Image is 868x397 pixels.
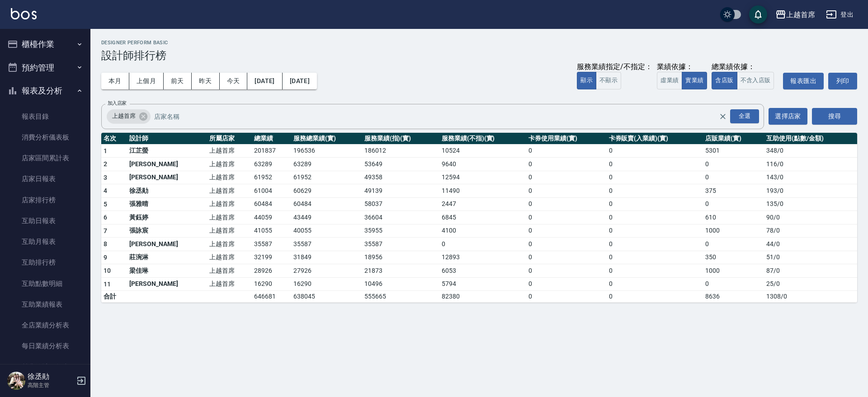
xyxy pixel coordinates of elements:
td: 201837 [252,144,291,158]
th: 卡券販賣(入業績)(實) [607,133,703,145]
button: 報表匯出 [783,73,824,89]
td: 0 [526,277,606,291]
td: 6845 [439,211,526,224]
td: 60629 [291,184,362,198]
th: 設計師 [127,133,207,145]
td: 0 [703,158,764,171]
td: 0 [607,224,703,238]
span: 2 [104,160,107,168]
td: 49358 [362,171,439,184]
td: 60484 [252,197,291,211]
td: 35587 [252,238,291,251]
td: 193 / 0 [764,184,857,198]
a: 互助日報表 [4,210,87,231]
td: 8636 [703,291,764,303]
td: 4100 [439,224,526,238]
td: 上越首席 [207,224,252,238]
td: 10524 [439,144,526,158]
td: 40055 [291,224,362,238]
button: 虛業績 [657,72,682,89]
td: 0 [607,171,703,184]
td: 0 [526,171,606,184]
th: 總業績 [252,133,291,145]
td: 2447 [439,197,526,211]
td: 35587 [362,238,439,251]
td: 82380 [439,291,526,303]
div: 上越首席 [786,9,815,20]
a: 互助點數明細 [4,273,87,294]
td: 張雅晴 [127,197,207,211]
td: 上越首席 [207,238,252,251]
span: 8 [104,240,107,248]
span: 5 [104,201,107,208]
td: 186012 [362,144,439,158]
td: 0 [607,158,703,171]
td: 32199 [252,251,291,264]
button: 上個月 [129,73,164,89]
td: 53649 [362,158,439,171]
span: 4 [104,187,107,194]
td: 348 / 0 [764,144,857,158]
span: 11 [104,280,111,288]
th: 互助使用(點數/金額) [764,133,857,145]
td: 0 [526,238,606,251]
th: 服務總業績(實) [291,133,362,145]
button: save [749,5,767,23]
td: 上越首席 [207,277,252,291]
td: 江芷螢 [127,144,207,158]
button: 不含入店販 [737,72,774,89]
td: 0 [607,184,703,198]
span: 上越首席 [107,112,141,121]
span: 10 [104,267,111,274]
td: [PERSON_NAME] [127,171,207,184]
a: 店家區間累計表 [4,148,87,168]
button: 昨天 [192,73,220,89]
span: 3 [104,174,107,181]
td: 0 [703,238,764,251]
td: 徐丞勛 [127,184,207,198]
button: [DATE] [283,73,317,89]
td: 36604 [362,211,439,224]
a: 全店業績分析表 [4,315,87,336]
td: 60484 [291,197,362,211]
a: 報表目錄 [4,106,87,127]
td: 49139 [362,184,439,198]
td: 1000 [703,224,764,238]
div: 全選 [730,109,759,123]
td: 合計 [101,291,127,303]
td: 78 / 0 [764,224,857,238]
button: 選擇店家 [769,108,807,125]
td: 0 [526,158,606,171]
td: 上越首席 [207,171,252,184]
td: 646681 [252,291,291,303]
div: 業績依據： [657,62,707,72]
img: Person [7,372,25,390]
button: 報表及分析 [4,79,87,103]
button: Open [728,107,761,125]
td: 12594 [439,171,526,184]
td: 63289 [291,158,362,171]
h2: Designer Perform Basic [101,40,857,46]
table: a dense table [101,133,857,303]
td: 0 [526,291,606,303]
th: 服務業績(不指)(實) [439,133,526,145]
td: 上越首席 [207,264,252,278]
a: 互助業績報表 [4,294,87,315]
a: 消費分析儀表板 [4,127,87,148]
td: 28926 [252,264,291,278]
td: 上越首席 [207,184,252,198]
td: 90 / 0 [764,211,857,224]
td: 0 [526,144,606,158]
td: 0 [607,197,703,211]
h3: 設計師排行榜 [101,49,857,62]
td: 5301 [703,144,764,158]
td: 0 [703,171,764,184]
td: 135 / 0 [764,197,857,211]
td: 61004 [252,184,291,198]
button: Clear [717,110,729,123]
button: 前天 [164,73,192,89]
td: 61952 [291,171,362,184]
td: 143 / 0 [764,171,857,184]
td: [PERSON_NAME] [127,158,207,171]
td: 1000 [703,264,764,278]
